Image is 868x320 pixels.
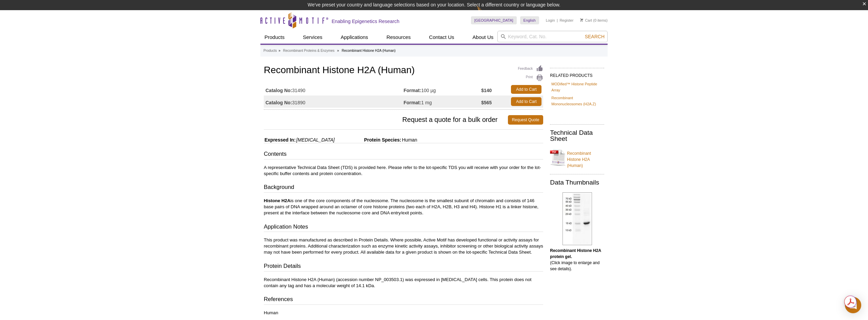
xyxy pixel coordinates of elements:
[337,31,372,44] a: Applications
[550,179,604,186] h2: Data Thumbnails
[264,115,508,125] span: Request a quote for a bulk order
[264,277,543,289] p: Recombinant Histone H2A (Human) (accession number NP_003503.1) was expressed in [MEDICAL_DATA] ce...
[557,16,558,24] li: |
[265,100,292,106] strong: Catalog No:
[265,87,292,93] strong: Catalog No:
[520,16,539,24] a: English
[403,95,481,108] td: 1 mg
[260,31,289,44] a: Products
[264,150,543,159] h3: Contents
[264,137,296,143] span: Expressed In:
[264,237,543,255] p: This product was manufactured as described in Protein Details. Where possible, Active Motif has d...
[559,18,573,23] a: Register
[469,31,498,44] a: About Us
[477,5,495,21] img: Change Here
[550,146,604,169] a: Recombinant Histone H2A (Human)
[518,65,543,72] a: Feedback
[264,183,543,193] h3: Background
[403,83,481,95] td: 100 µg
[580,18,592,23] a: Cart
[263,48,277,54] a: Products
[585,34,605,39] span: Search
[403,87,421,93] strong: Format:
[546,18,555,23] a: Login
[264,262,543,272] h3: Protein Details
[264,198,290,203] strong: Histone H2A
[497,31,608,42] input: Keyword, Cat. No.
[401,137,417,143] span: Human
[511,97,541,106] a: Add to Cart
[283,48,335,54] a: Recombinant Proteins & Enzymes
[403,100,421,106] strong: Format:
[337,49,339,52] li: »
[264,95,403,108] td: 31890
[342,49,396,52] li: Recombinant Histone H2A (Human)
[471,16,517,24] a: [GEOGRAPHIC_DATA]
[264,223,543,232] h3: Application Notes
[550,130,604,142] h2: Technical Data Sheet
[278,49,280,52] li: »
[580,18,583,22] img: Your Cart
[425,31,458,44] a: Contact Us
[563,192,592,245] img: Recombinant Histone H2A protein gel.
[332,18,399,24] h2: Enabling Epigenetics Research
[583,34,607,40] button: Search
[264,310,543,316] p: Human
[551,95,603,107] a: Recombinant Mononucleosomes (H2A.Z)
[264,65,543,77] h1: Recombinant Histone H2A (Human)
[508,115,544,125] a: Request Quote
[551,81,603,93] a: MODified™ Histone Peptide Array
[296,137,335,143] i: [MEDICAL_DATA]
[382,31,415,44] a: Resources
[481,87,492,93] strong: $140
[264,83,403,95] td: 31490
[550,248,601,259] b: Recombinant Histone H2A protein gel.
[264,198,543,216] p: is one of the core components of the nucleosome. The nucleosome is the smallest subunit of chroma...
[264,165,543,177] p: A representative Technical Data Sheet (TDS) is provided here. Please refer to the lot-specific TD...
[550,68,604,80] h2: RELATED PRODUCTS
[264,295,543,305] h3: References
[518,74,543,82] a: Print
[550,248,604,272] p: (Click image to enlarge and see details).
[511,85,541,94] a: Add to Cart
[336,137,401,143] span: Protein Species:
[580,16,608,24] li: (0 items)
[299,31,327,44] a: Services
[481,100,492,106] strong: $565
